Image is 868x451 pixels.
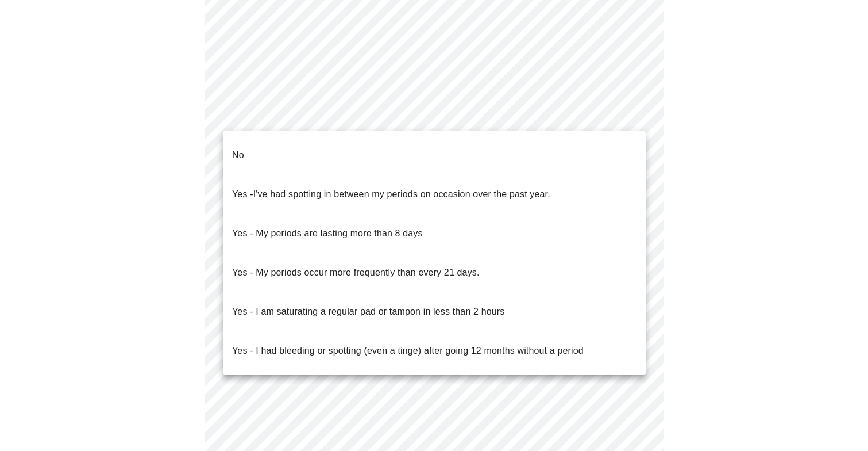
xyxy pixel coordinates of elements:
p: Yes - My periods are lasting more than 8 days [232,227,423,240]
p: Yes - My periods occur more frequently than every 21 days. [232,266,480,280]
p: No [232,148,244,162]
p: Yes - I am saturating a regular pad or tampon in less than 2 hours [232,305,504,319]
p: Yes - I had bleeding or spotting (even a tinge) after going 12 months without a period [232,344,584,358]
span: I've had spotting in between my periods on occasion over the past year. [253,189,550,199]
p: Yes - [232,188,550,201]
